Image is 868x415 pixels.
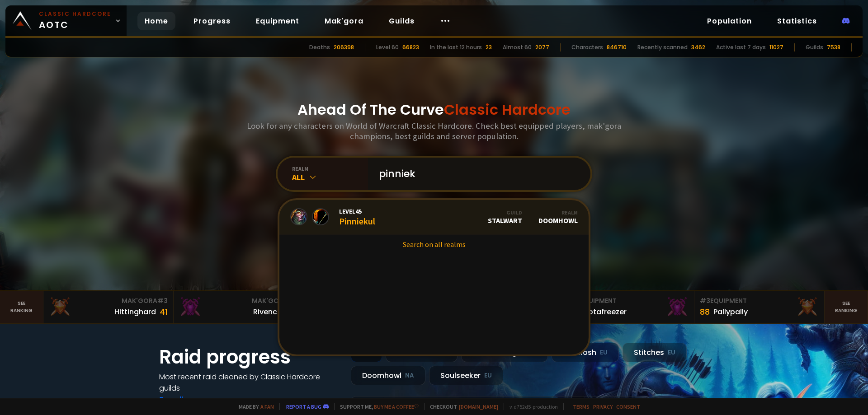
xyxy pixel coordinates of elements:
[593,403,613,410] a: Privacy
[405,371,414,380] small: NA
[583,306,627,317] div: Notafreezer
[444,99,571,120] span: Classic Hardcore
[174,291,304,323] a: Mak'Gora#2Rivench100
[376,43,399,51] div: Level 60
[43,291,174,323] a: Mak'Gora#3Hittinghard41
[159,371,340,394] h4: Most recent raid cleaned by Classic Hardcore guilds
[504,403,558,410] span: v. d752d5 - production
[430,43,482,51] div: In the last 12 hours
[233,403,274,410] span: Made by
[339,207,375,215] span: Level 45
[382,12,422,30] a: Guilds
[607,43,627,51] div: 846710
[286,403,321,410] a: Report a bug
[157,296,168,305] span: # 3
[691,43,705,51] div: 3462
[339,207,375,227] div: Pinniekul
[159,394,218,405] a: See all progress
[309,43,330,51] div: Deaths
[538,209,578,216] div: Realm
[571,43,603,51] div: Characters
[297,99,571,121] h1: Ahead Of The Curve
[484,371,492,380] small: EU
[334,403,419,410] span: Support me,
[334,43,354,51] div: 206398
[402,43,419,51] div: 66823
[564,291,694,323] a: #2Equipment88Notafreezer
[5,5,127,36] a: Classic HardcoreAOTC
[292,172,368,182] div: All
[573,403,590,410] a: Terms
[279,200,589,234] a: Level45PinniekulGuildStalwartRealmDoomhowl
[600,348,608,357] small: EU
[39,10,111,18] small: Classic Hardcore
[159,343,340,371] h1: Raid progress
[179,296,298,306] div: Mak'Gora
[424,403,498,410] span: Checkout
[488,209,522,225] div: Stalwart
[249,12,307,30] a: Equipment
[827,43,840,51] div: 7538
[373,158,580,190] input: Search a character...
[637,43,688,51] div: Recently scanned
[570,296,689,306] div: Equipment
[623,343,687,362] div: Stitches
[486,43,492,51] div: 23
[374,403,419,410] a: Buy me a coffee
[716,43,766,51] div: Active last 7 days
[700,296,819,306] div: Equipment
[253,306,282,317] div: Rivench
[538,209,578,225] div: Doomhowl
[351,366,425,385] div: Doomhowl
[279,234,589,254] a: Search on all realms
[713,306,748,317] div: Pallypally
[429,366,503,385] div: Soulseeker
[160,306,168,318] div: 41
[535,43,549,51] div: 2077
[137,12,175,30] a: Home
[114,306,156,317] div: Hittinghard
[552,343,619,362] div: Nek'Rosh
[260,403,274,410] a: a fan
[243,121,625,141] h3: Look for any characters on World of Warcraft Classic Hardcore. Check best equipped players, mak'g...
[186,12,238,30] a: Progress
[49,296,168,306] div: Mak'Gora
[700,12,759,30] a: Population
[825,291,868,323] a: Seeranking
[700,296,710,305] span: # 3
[700,306,710,318] div: 88
[488,209,522,216] div: Guild
[39,10,111,32] span: AOTC
[806,43,823,51] div: Guilds
[668,348,675,357] small: EU
[317,12,371,30] a: Mak'gora
[770,12,824,30] a: Statistics
[503,43,532,51] div: Almost 60
[459,403,498,410] a: [DOMAIN_NAME]
[292,165,368,172] div: realm
[616,403,640,410] a: Consent
[694,291,825,323] a: #3Equipment88Pallypally
[769,43,783,51] div: 11027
